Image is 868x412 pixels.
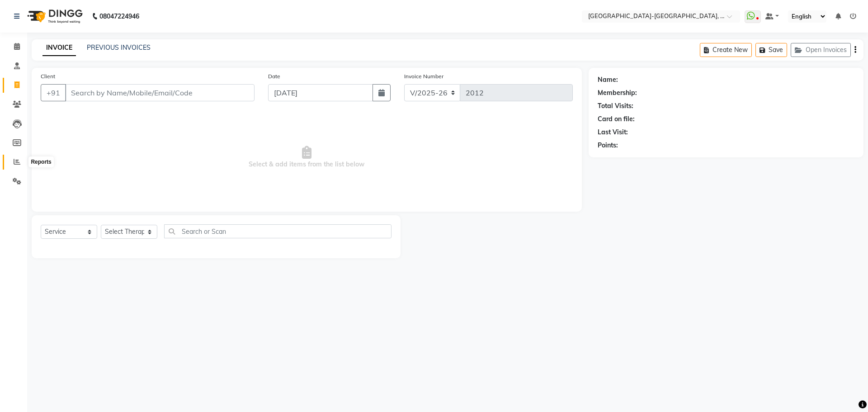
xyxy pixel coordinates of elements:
[791,43,851,57] button: Open Invoices
[700,43,752,57] button: Create New
[755,43,787,57] button: Save
[99,4,139,29] b: 08047224946
[598,114,635,124] div: Card on file:
[23,4,85,29] img: logo
[87,43,151,52] a: PREVIOUS INVOICES
[41,84,66,101] button: +91
[41,112,573,203] span: Select & add items from the list below
[598,75,618,85] div: Name:
[65,84,255,101] input: Search by Name/Mobile/Email/Code
[598,128,628,137] div: Last Visit:
[598,101,633,111] div: Total Visits:
[598,88,637,98] div: Membership:
[41,72,55,81] label: Client
[164,224,392,238] input: Search or Scan
[404,72,443,81] label: Invoice Number
[598,141,618,150] div: Points:
[42,40,76,56] a: INVOICE
[268,72,280,81] label: Date
[28,156,53,167] div: Reports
